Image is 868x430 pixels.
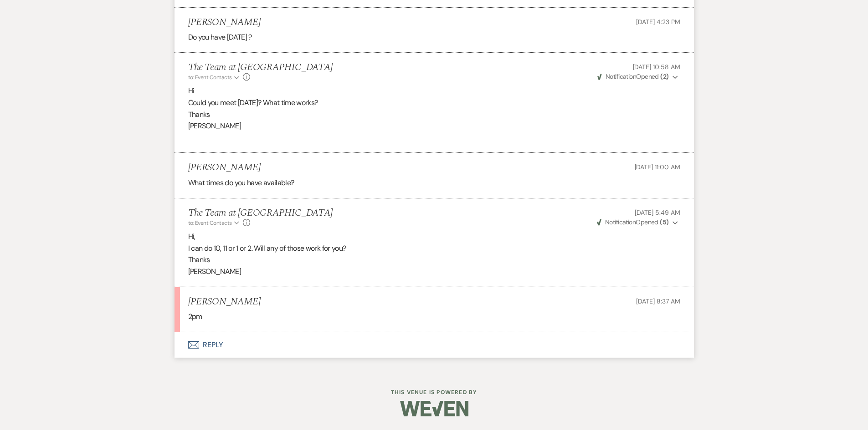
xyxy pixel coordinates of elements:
[188,74,232,81] span: to: Event Contacts
[596,218,680,227] button: NotificationOpened (5)
[188,162,261,173] h5: [PERSON_NAME]
[660,72,668,81] strong: ( 2 )
[188,266,680,278] p: [PERSON_NAME]
[597,72,669,81] span: Opened
[188,231,680,243] p: Hi,
[400,393,468,425] img: Weven Logo
[596,72,680,81] button: NotificationOpened (2)
[188,219,241,227] button: to: Event Contacts
[188,311,680,323] p: 2pm
[188,120,680,132] p: [PERSON_NAME]
[188,85,680,97] p: Hi
[636,297,680,305] span: [DATE] 8:37 AM
[636,18,680,26] span: [DATE] 4:23 PM
[188,109,680,121] p: Thanks
[597,218,669,226] span: Opened
[175,332,694,358] button: Reply
[188,296,261,308] h5: [PERSON_NAME]
[188,219,232,227] span: to: Event Contacts
[188,243,680,254] p: I can do 10, 11 or 1 or 2. Will any of those work for you?
[188,254,680,266] p: Thanks
[188,17,261,28] h5: [PERSON_NAME]
[633,63,680,71] span: [DATE] 10:58 AM
[188,97,680,109] p: Could you meet [DATE]? What time works?
[188,177,680,189] p: What times do you have available?
[605,218,636,226] span: Notification
[188,73,241,81] button: to: Event Contacts
[188,31,680,43] p: Do you have [DATE] ?
[635,208,680,217] span: [DATE] 5:49 AM
[660,218,668,226] strong: ( 5 )
[188,207,333,219] h5: The Team at [GEOGRAPHIC_DATA]
[606,72,636,81] span: Notification
[188,62,333,73] h5: The Team at [GEOGRAPHIC_DATA]
[635,163,680,171] span: [DATE] 11:00 AM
